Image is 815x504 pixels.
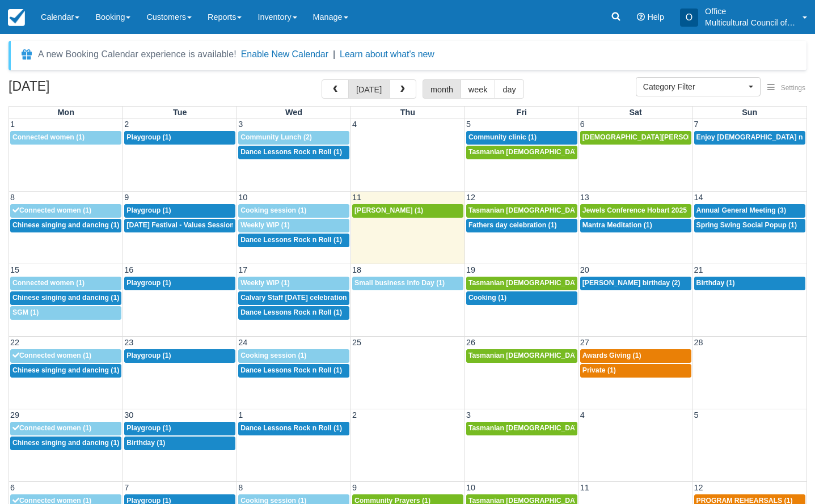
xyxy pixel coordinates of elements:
[351,483,358,492] span: 9
[57,108,74,117] span: Mon
[238,349,349,363] a: Cooking session (1)
[126,351,171,359] span: Playgroup (1)
[742,108,757,117] span: Sun
[465,120,472,129] span: 5
[582,351,641,359] span: Awards Giving (1)
[705,17,796,28] p: Multicultural Council of [GEOGRAPHIC_DATA]
[237,338,248,347] span: 24
[580,364,691,378] a: Private (1)
[238,204,349,218] a: Cooking session (1)
[12,279,85,287] span: Connected women (1)
[696,279,735,287] span: Birthday (1)
[637,13,645,21] i: Help
[285,108,302,117] span: Wed
[643,81,746,92] span: Category Filter
[582,206,698,214] span: Jewels Conference Hobart 2025 (1)
[647,12,664,22] span: Help
[240,236,342,244] span: Dance Lessons Rock n Roll (1)
[238,364,349,378] a: Dance Lessons Rock n Roll (1)
[124,349,235,363] a: Playgroup (1)
[240,279,290,287] span: Weekly WIP (1)
[237,265,248,274] span: 17
[10,131,121,145] a: Connected women (1)
[579,120,586,129] span: 6
[12,366,119,374] span: Chinese singing and dancing (1)
[781,84,805,92] span: Settings
[10,306,121,320] a: SGM (1)
[12,206,91,214] span: Connected women (1)
[461,79,496,99] button: week
[468,133,537,141] span: Community clinic (1)
[517,108,527,117] span: Fri
[123,265,134,274] span: 16
[400,108,415,117] span: Thu
[468,221,557,229] span: Fathers day celebration (1)
[580,349,691,363] a: Awards Giving (1)
[468,424,692,432] span: Tasmanian [DEMOGRAPHIC_DATA] Association -Weekly Praying (1)
[173,108,187,117] span: Tue
[582,366,616,374] span: Private (1)
[10,364,121,378] a: Chinese singing and dancing (1)
[466,219,577,232] a: Fathers day celebration (1)
[468,148,692,156] span: Tasmanian [DEMOGRAPHIC_DATA] Association -Weekly Praying (1)
[12,294,119,302] span: Chinese singing and dancing (1)
[466,349,577,363] a: Tasmanian [DEMOGRAPHIC_DATA] Association -Weekly Praying (1)
[240,308,342,316] span: Dance Lessons Rock n Roll (1)
[468,351,692,359] span: Tasmanian [DEMOGRAPHIC_DATA] Association -Weekly Praying (1)
[12,221,119,229] span: Chinese singing and dancing (1)
[38,48,237,61] div: A new Booking Calendar experience is available!
[466,131,577,145] a: Community clinic (1)
[9,193,16,202] span: 8
[124,131,235,145] a: Playgroup (1)
[240,148,342,156] span: Dance Lessons Rock n Roll (1)
[465,483,476,492] span: 10
[351,193,362,202] span: 11
[123,338,134,347] span: 23
[237,410,244,420] span: 1
[468,294,506,302] span: Cooking (1)
[694,219,805,232] a: Spring Swing Social Popup (1)
[579,193,590,202] span: 13
[465,193,476,202] span: 12
[12,439,119,447] span: Chinese singing and dancing (1)
[126,133,171,141] span: Playgroup (1)
[9,265,20,274] span: 15
[705,6,796,17] p: Office
[124,277,235,290] a: Playgroup (1)
[126,424,171,432] span: Playgroup (1)
[680,9,698,27] div: O
[580,219,691,232] a: Mantra Meditation (1)
[10,422,121,435] a: Connected women (1)
[468,206,692,214] span: Tasmanian [DEMOGRAPHIC_DATA] Association -Weekly Praying (1)
[126,221,261,229] span: [DATE] Festival - Values Session 2025 (1)
[240,294,357,302] span: Calvary Staff [DATE] celebration (2)
[9,79,152,100] h2: [DATE]
[694,277,805,290] a: Birthday (1)
[124,437,235,450] a: Birthday (1)
[465,338,476,347] span: 26
[240,206,306,214] span: Cooking session (1)
[9,338,20,347] span: 22
[351,338,362,347] span: 25
[237,483,244,492] span: 8
[8,9,25,26] img: checkfront-main-nav-mini-logo.png
[579,410,586,420] span: 4
[10,277,121,290] a: Connected women (1)
[12,308,39,316] span: SGM (1)
[354,279,445,287] span: Small business Info Day (1)
[237,120,244,129] span: 3
[495,79,523,99] button: day
[466,204,577,218] a: Tasmanian [DEMOGRAPHIC_DATA] Association -Weekly Praying (1)
[9,120,16,129] span: 1
[580,277,691,290] a: [PERSON_NAME] birthday (2)
[465,265,476,274] span: 19
[466,291,577,305] a: Cooking (1)
[123,410,134,420] span: 30
[351,265,362,274] span: 18
[238,131,349,145] a: Community Lunch (2)
[240,424,342,432] span: Dance Lessons Rock n Roll (1)
[238,146,349,159] a: Dance Lessons Rock n Roll (1)
[352,277,463,290] a: Small business Info Day (1)
[580,204,691,218] a: Jewels Conference Hobart 2025 (1)
[238,422,349,435] a: Dance Lessons Rock n Roll (1)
